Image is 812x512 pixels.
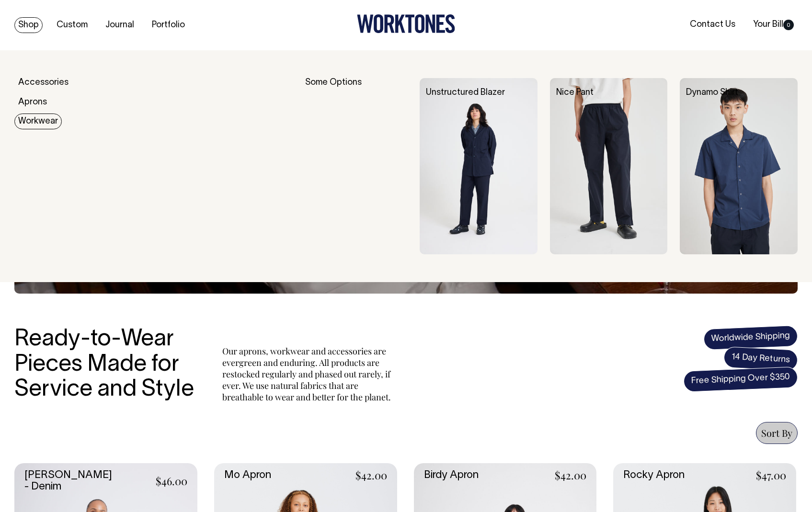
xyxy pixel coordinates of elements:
span: 14 Day Returns [723,346,798,371]
a: Aprons [14,94,51,110]
h3: Ready-to-Wear Pieces Made for Service and Style [14,327,201,403]
a: Shop [14,17,43,33]
a: Contact Us [686,17,739,33]
img: Dynamo Shirt [680,78,798,255]
img: Nice Pant [550,78,668,255]
a: Your Bill0 [749,17,798,33]
p: Our aprons, workwear and accessories are evergreen and enduring. All products are restocked regul... [222,345,395,403]
span: Free Shipping Over $350 [683,366,798,392]
a: Dynamo Shirt [686,89,738,97]
a: Workwear [14,114,62,129]
span: Sort By [761,426,792,439]
span: 0 [783,20,794,30]
div: Some Options [305,78,407,255]
a: Accessories [14,75,72,91]
a: Unstructured Blazer [426,89,505,97]
a: Portfolio [148,17,189,33]
a: Journal [102,17,138,33]
span: Worldwide Shipping [703,325,798,350]
a: Nice Pant [556,89,594,97]
img: Unstructured Blazer [420,78,538,255]
a: Custom [53,17,91,33]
